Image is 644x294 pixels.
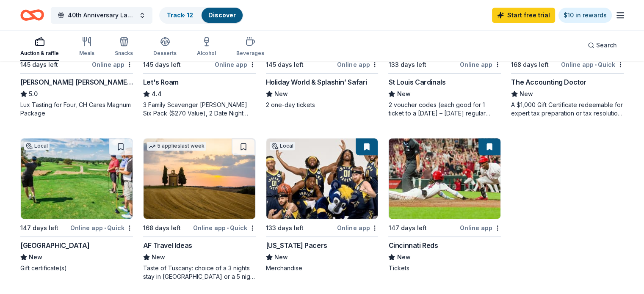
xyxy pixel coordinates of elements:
[92,59,133,70] div: Online app
[266,101,379,109] div: 2 one-day tickets
[215,59,256,70] div: Online app
[143,240,192,250] div: AF Travel Ideas
[20,138,133,272] a: Image for French Lick ResortLocal147 days leftOnline app•Quick[GEOGRAPHIC_DATA]NewGift certificat...
[511,101,624,118] div: A $1,000 Gift Certificate redeemable for expert tax preparation or tax resolution services—recipi...
[388,240,438,250] div: Cincinnati Reds
[227,225,229,231] span: •
[143,101,256,118] div: 3 Family Scavenger [PERSON_NAME] Six Pack ($270 Value), 2 Date Night Scavenger [PERSON_NAME] Two ...
[460,223,501,233] div: Online app
[167,11,193,19] a: Track· 12
[197,50,216,57] div: Alcohol
[388,77,445,87] div: St Louis Cardinals
[20,5,44,25] a: Home
[115,50,133,57] div: Snacks
[595,61,597,68] span: •
[266,77,367,87] div: Holiday World & Splashin’ Safari
[388,60,426,70] div: 133 days left
[266,138,378,219] img: Image for Indiana Pacers
[561,59,624,70] div: Online app Quick
[104,225,106,231] span: •
[388,223,426,233] div: 147 days left
[51,7,152,24] button: 40th Anniversary Law Enforcement Training Conference
[492,8,555,23] a: Start free trial
[460,59,501,70] div: Online app
[388,264,501,272] div: Tickets
[20,264,133,272] div: Gift certificate(s)
[29,252,42,262] span: New
[337,59,378,70] div: Online app
[20,101,133,118] div: Lux Tasting for Four, CH Cares Magnum Package
[596,40,617,50] span: Search
[20,60,58,70] div: 145 days left
[236,50,264,57] div: Beverages
[153,50,177,57] div: Desserts
[152,89,162,99] span: 4.4
[236,33,264,61] button: Beverages
[389,138,500,219] img: Image for Cincinnati Reds
[24,142,50,150] div: Local
[208,11,236,19] a: Discover
[143,60,181,70] div: 145 days left
[266,240,327,250] div: [US_STATE] Pacers
[558,8,612,23] a: $10 in rewards
[68,10,135,20] span: 40th Anniversary Law Enforcement Training Conference
[337,223,378,233] div: Online app
[270,142,295,150] div: Local
[153,33,177,61] button: Desserts
[511,60,549,70] div: 168 days left
[197,33,216,61] button: Alcohol
[274,89,288,99] span: New
[266,60,304,70] div: 145 days left
[20,77,133,87] div: [PERSON_NAME] [PERSON_NAME] Winery and Restaurants
[388,138,501,272] a: Image for Cincinnati Reds147 days leftOnline appCincinnati RedsNewTickets
[29,89,38,99] span: 5.0
[21,138,133,219] img: Image for French Lick Resort
[143,138,256,281] a: Image for AF Travel Ideas5 applieslast week168 days leftOnline app•QuickAF Travel IdeasNewTaste o...
[388,101,501,118] div: 2 voucher codes (each good for 1 ticket to a [DATE] – [DATE] regular season Cardinals game)
[159,7,243,24] button: Track· 12Discover
[143,77,179,87] div: Let's Roam
[397,89,410,99] span: New
[20,240,89,250] div: [GEOGRAPHIC_DATA]
[152,252,165,262] span: New
[266,264,379,272] div: Merchandise
[20,223,58,233] div: 147 days left
[274,252,288,262] span: New
[70,223,133,233] div: Online app Quick
[193,223,256,233] div: Online app Quick
[144,138,255,219] img: Image for AF Travel Ideas
[520,89,533,99] span: New
[143,223,181,233] div: 168 days left
[20,33,59,61] button: Auction & raffle
[115,33,133,61] button: Snacks
[511,77,586,87] div: The Accounting Doctor
[79,33,94,61] button: Meals
[143,264,256,281] div: Taste of Tuscany: choice of a 3 nights stay in [GEOGRAPHIC_DATA] or a 5 night stay in [GEOGRAPHIC...
[20,50,59,57] div: Auction & raffle
[266,138,379,272] a: Image for Indiana PacersLocal133 days leftOnline app[US_STATE] PacersNewMerchandise
[147,142,206,151] div: 5 applies last week
[266,223,304,233] div: 133 days left
[581,37,624,54] button: Search
[397,252,410,262] span: New
[79,50,94,57] div: Meals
